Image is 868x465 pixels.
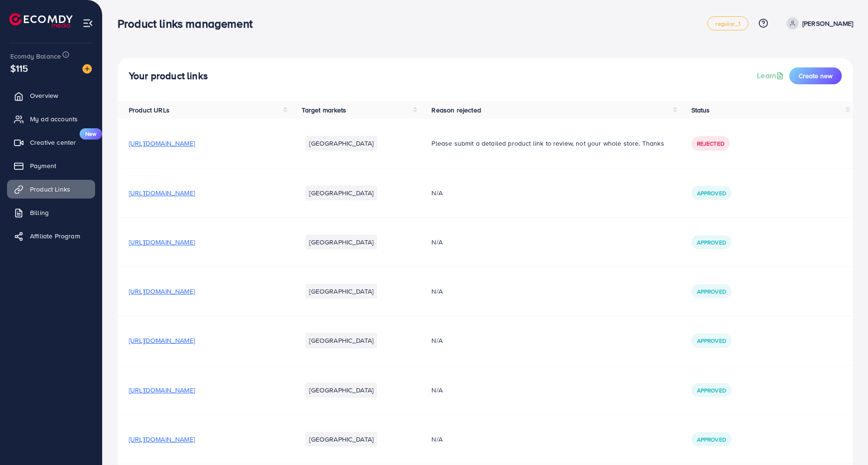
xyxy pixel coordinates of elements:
span: Status [691,105,710,115]
span: Payment [30,161,56,170]
span: regular_1 [715,21,740,27]
a: Payment [7,156,95,175]
span: Billing [30,208,49,217]
span: [URL][DOMAIN_NAME] [129,287,195,296]
img: menu [82,18,93,29]
li: [GEOGRAPHIC_DATA] [305,383,377,398]
a: Affiliate Program [7,227,95,245]
span: N/A [431,287,442,296]
a: Overview [7,86,95,105]
a: Learn [757,70,786,81]
span: [URL][DOMAIN_NAME] [129,385,195,395]
h4: Your product links [129,70,208,82]
span: [URL][DOMAIN_NAME] [129,435,195,444]
span: Approved [697,288,726,295]
span: Approved [697,189,726,197]
h3: Product links management [118,17,260,30]
span: [URL][DOMAIN_NAME] [129,139,195,148]
img: logo [9,13,73,28]
li: [GEOGRAPHIC_DATA] [305,136,377,151]
span: Approved [697,337,726,345]
span: Affiliate Program [30,231,80,241]
span: N/A [431,435,442,444]
span: N/A [431,385,442,395]
a: Creative centerNew [7,133,95,152]
span: Product Links [30,185,70,194]
span: Target markets [302,105,346,115]
span: [URL][DOMAIN_NAME] [129,237,195,247]
span: N/A [431,336,442,345]
span: Approved [697,435,726,443]
li: [GEOGRAPHIC_DATA] [305,333,377,348]
span: My ad accounts [30,114,78,124]
li: [GEOGRAPHIC_DATA] [305,235,377,250]
span: New [80,128,102,140]
a: regular_1 [707,16,748,30]
p: [PERSON_NAME] [802,18,853,29]
a: Product Links [7,180,95,199]
span: Reason rejected [431,105,481,115]
span: N/A [431,237,442,247]
a: Billing [7,203,95,222]
p: Please submit a detailed product link to review, not your whole store. Thanks [431,138,668,149]
iframe: Chat [828,423,861,458]
span: [URL][DOMAIN_NAME] [129,188,195,198]
span: Approved [697,386,726,394]
span: Product URLs [129,105,170,115]
span: Ecomdy Balance [10,52,61,61]
li: [GEOGRAPHIC_DATA] [305,284,377,299]
span: Overview [30,91,58,100]
span: Approved [697,238,726,246]
li: [GEOGRAPHIC_DATA] [305,185,377,200]
button: Create new [789,67,842,84]
span: Rejected [697,140,724,148]
a: My ad accounts [7,110,95,128]
img: image [82,64,92,74]
span: $115 [10,61,29,75]
span: Create new [799,71,832,81]
span: N/A [431,188,442,198]
li: [GEOGRAPHIC_DATA] [305,432,377,447]
a: [PERSON_NAME] [783,17,853,30]
span: Creative center [30,138,76,147]
span: [URL][DOMAIN_NAME] [129,336,195,345]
